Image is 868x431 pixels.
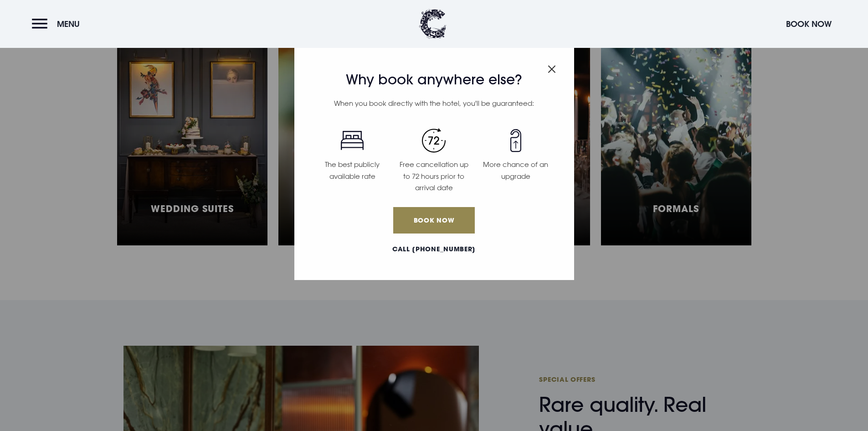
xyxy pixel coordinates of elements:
[399,159,469,194] p: Free cancellation up to 72 hours prior to arrival date
[393,207,474,234] a: Book Now
[480,159,551,182] p: More chance of an upgrade
[312,98,557,109] p: When you book directly with the hotel, you'll be guaranteed:
[32,14,84,34] button: Menu
[317,159,388,182] p: The best publicly available rate
[312,244,557,254] a: Call [PHONE_NUMBER]
[781,14,836,34] button: Book Now
[548,60,556,75] button: Close modal
[419,9,447,39] img: Clandeboye Lodge
[57,19,80,29] span: Menu
[312,72,557,88] h3: Why book anywhere else?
